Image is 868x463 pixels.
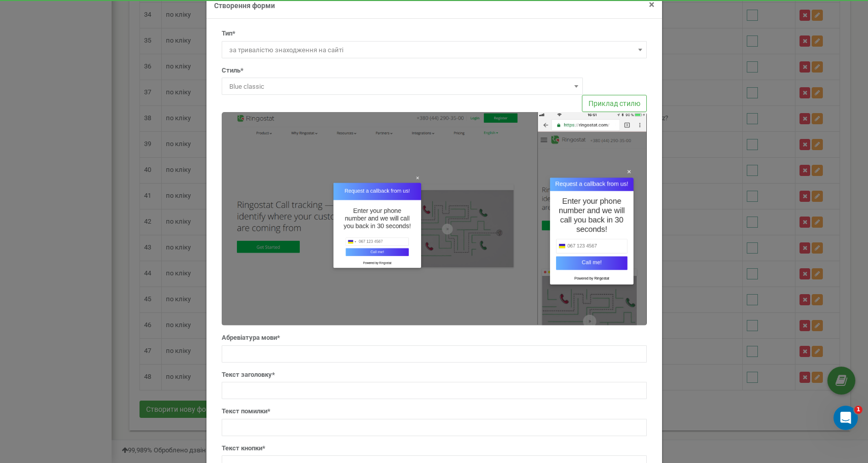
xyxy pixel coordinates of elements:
label: Стиль* [222,66,244,76]
label: Текст помилки* [222,407,270,416]
img: classic_blue.png [222,112,647,326]
span: 1 [854,406,862,414]
iframe: Intercom live chat [834,406,858,430]
h4: Створення форми [214,1,654,11]
span: за тривалістю знаходження на сайті [225,43,643,57]
label: Текст заголовку* [222,370,275,380]
label: Текст кнопки* [222,444,265,453]
span: Blue classic [222,78,583,95]
span: Blue classic [225,80,579,94]
button: Приклад стилю [582,95,647,112]
label: Абревіатура мови* [222,333,280,343]
span: за тривалістю знаходження на сайті [222,41,647,58]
